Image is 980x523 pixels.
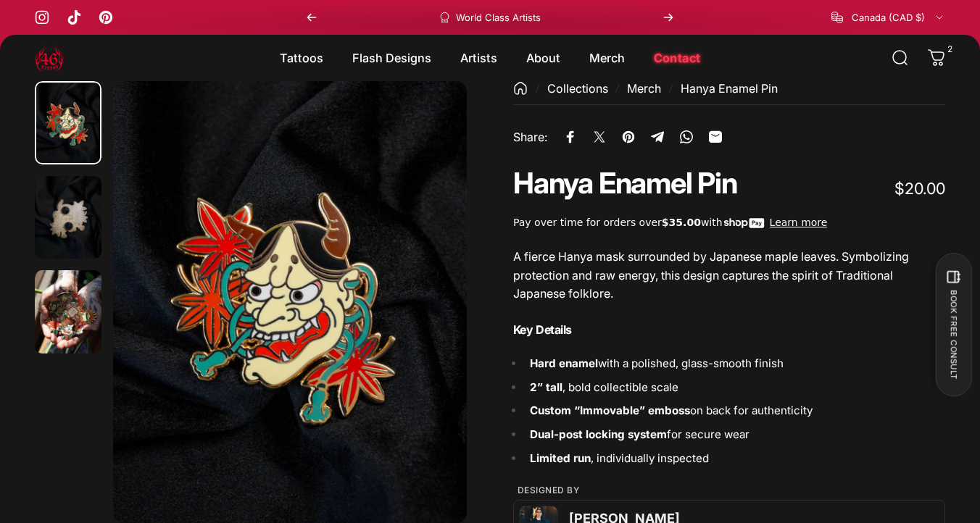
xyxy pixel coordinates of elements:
li: for secure wear [524,427,945,443]
a: Merch [627,81,661,96]
span: Canada (CAD $) [852,12,925,23]
a: 2 items [921,42,952,74]
img: Hannya Mask enamel pin from the Immovable collection by Geoffrey Wong, featuring a traditional Ja... [35,176,101,259]
a: Collections [547,81,608,96]
animate-element: Pin [697,169,736,198]
nav: Primary [265,43,715,73]
button: BOOK FREE CONSULT [935,253,971,396]
a: Contact [639,43,715,73]
animate-element: Hanya [513,169,593,198]
media-gallery: Gallery Viewer [35,81,467,523]
li: with a polished, glass-smooth finish [524,356,945,372]
cart-count: 2 items [947,42,952,56]
strong: Custom “Immovable” emboss [530,403,690,417]
p: Share: [513,131,547,143]
li: on back for authenticity [524,403,945,419]
img: Hanya Enamel Pin [35,270,101,353]
img: Hannya Mask enamel pin from the Immovable collection by Geoffrey Wong, featuring a traditional Ja... [35,81,101,164]
summary: About [512,43,575,73]
li: Hanya Enamel Pin [670,81,778,96]
img: Hannya Mask enamel pin from the Immovable collection by Geoffrey Wong, featuring a traditional Ja... [113,81,467,523]
li: , individually inspected [524,451,945,467]
strong: Dual-post locking system [530,427,667,441]
button: Go to item 0 [35,81,101,164]
span: $20.00 [894,179,945,198]
button: Go to item 3 [35,270,101,353]
button: Go to item 2 [35,176,101,259]
nav: breadcrumbs [513,81,945,105]
p: World Class Artists [456,12,541,23]
p: Designed by [518,485,945,495]
strong: Hard enamel [530,356,598,370]
strong: Limited run [530,451,591,465]
summary: Artists [446,43,512,73]
summary: Tattoos [265,43,338,73]
animate-element: Enamel [599,169,692,198]
li: , bold collectible scale [524,380,945,396]
p: A fierce Hanya mask surrounded by Japanese maple leaves. Symbolizing protection and raw energy, t... [513,248,945,304]
h5: Key Details [513,321,945,338]
summary: Merch [575,43,639,73]
summary: Flash Designs [338,43,446,73]
strong: 2” tall [530,380,562,394]
button: Open media 1 in modal [113,81,467,523]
